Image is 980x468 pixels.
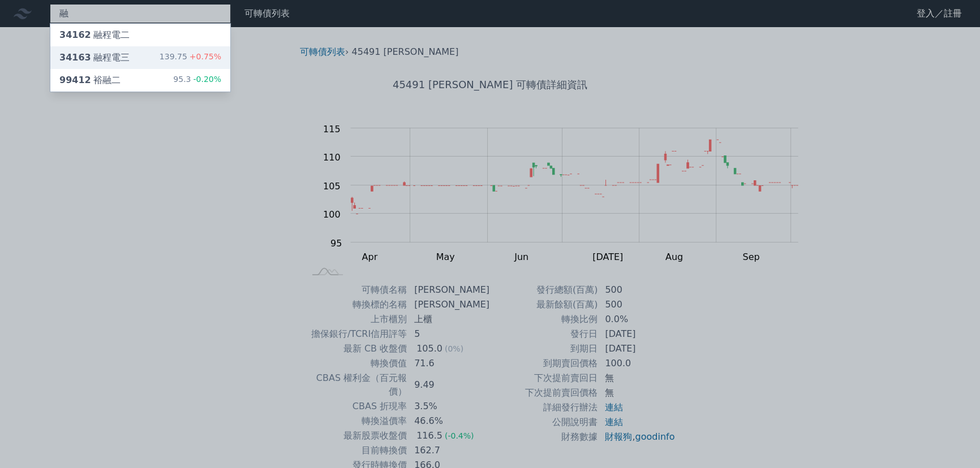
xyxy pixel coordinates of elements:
[59,51,130,64] div: 融程電三
[59,75,91,85] span: 99412
[191,75,221,84] span: -0.20%
[50,46,230,69] a: 34163融程電三 139.75+0.75%
[59,73,121,87] div: 裕融二
[50,69,230,92] a: 99412裕融二 95.3-0.20%
[160,51,221,64] div: 139.75
[59,29,91,40] span: 34162
[923,414,980,468] div: 聊天小工具
[50,24,230,46] a: 34162融程電二
[923,414,980,468] iframe: Chat Widget
[173,73,221,87] div: 95.3
[59,52,91,63] span: 34163
[187,52,221,61] span: +0.75%
[59,28,130,42] div: 融程電二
